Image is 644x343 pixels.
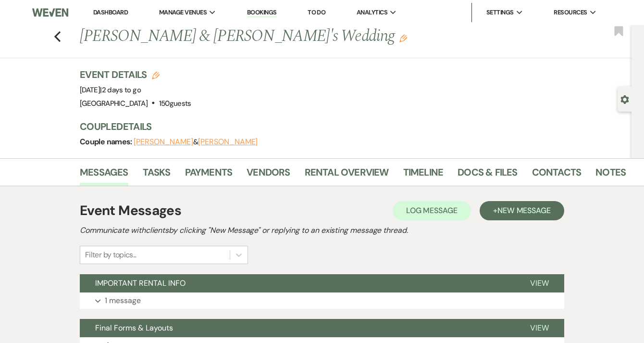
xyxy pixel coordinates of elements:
span: [DATE] [80,85,141,95]
span: Analytics [357,8,387,17]
a: Bookings [247,8,277,17]
button: [PERSON_NAME] [134,138,193,146]
a: Tasks [143,165,171,186]
a: Payments [185,165,233,186]
h2: Communicate with clients by clicking "New Message" or replying to an existing message thread. [80,225,564,236]
button: +New Message [480,201,564,220]
span: [GEOGRAPHIC_DATA] [80,99,148,108]
button: 1 message [80,292,564,309]
span: Log Message [406,205,458,216]
span: New Message [497,205,551,216]
button: Edit [399,34,407,42]
a: Notes [595,165,626,186]
button: Log Message [393,201,471,220]
button: View [515,274,564,292]
span: View [530,278,549,288]
img: Weven Logo [32,2,68,23]
h3: Event Details [80,68,191,81]
button: IMPORTANT RENTAL INFO [80,274,515,292]
button: [PERSON_NAME] [198,138,258,146]
a: Dashboard [93,8,128,16]
h1: [PERSON_NAME] & [PERSON_NAME]'s Wedding [80,25,510,48]
a: To Do [308,8,325,16]
h3: Couple Details [80,120,618,133]
p: 1 message [105,294,141,307]
span: Settings [486,8,514,17]
span: 150 guests [159,99,191,108]
button: Open lead details [620,94,629,103]
a: Docs & Files [458,165,517,186]
button: Final Forms & Layouts [80,319,515,337]
span: Manage Venues [159,8,207,17]
a: Messages [80,165,128,186]
span: Couple names: [80,137,134,147]
a: Timeline [403,165,444,186]
h1: Event Messages [80,201,181,221]
span: View [530,323,549,333]
a: Contacts [532,165,582,186]
a: Rental Overview [305,165,389,186]
span: 2 days to go [102,85,141,95]
button: View [515,319,564,337]
span: Final Forms & Layouts [95,323,173,333]
span: Resources [554,8,587,17]
div: Filter by topics... [85,249,136,261]
span: IMPORTANT RENTAL INFO [95,278,186,288]
span: | [100,85,141,95]
a: Vendors [247,165,290,186]
span: & [134,137,258,147]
